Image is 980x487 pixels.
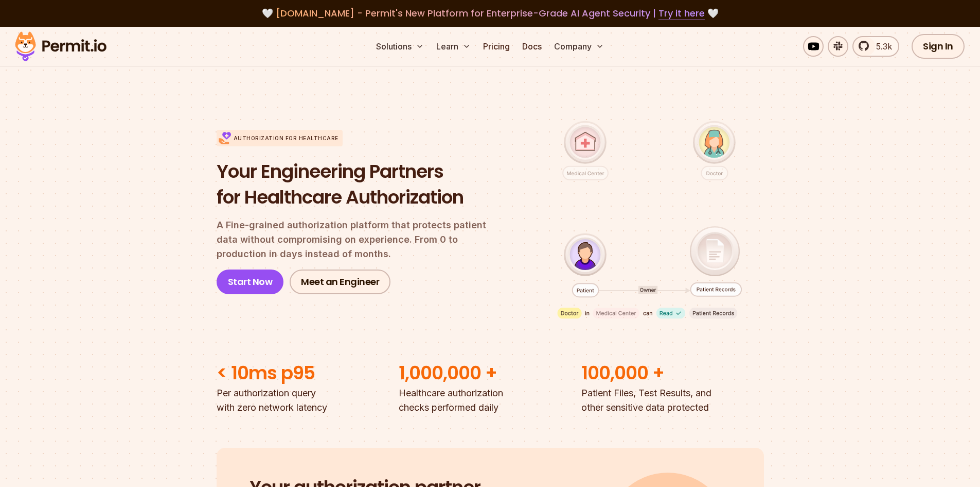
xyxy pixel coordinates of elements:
span: 5.3k [870,40,892,53]
span: [DOMAIN_NAME] - Permit's New Platform for Enterprise-Grade AI Agent Security | [276,7,705,20]
p: Authorization for Healthcare [234,135,338,142]
a: Start Now [217,270,284,294]
h1: Your Engineering Partners for Healthcare Authorization [217,159,504,210]
p: Patient Files, Test Results, and other sensitive data protected [581,386,764,415]
a: 5.3k [852,36,899,57]
p: Healthcare authorization checks performed daily [399,386,581,415]
button: Company [550,36,608,57]
p: A Fine-grained authorization platform that protects patient data without compromising on experien... [217,218,504,261]
h2: 1,000,000 + [399,360,581,386]
button: Learn [432,36,475,57]
a: Pricing [479,36,514,57]
div: 🤍 🤍 [25,6,955,21]
img: Permit logo [10,29,111,64]
a: Try it here [658,7,705,20]
a: Docs [518,36,546,57]
button: Solutions [372,36,428,57]
a: Sign In [912,34,965,59]
p: Per authorization query with zero network latency [217,386,399,415]
h2: 100,000 + [581,360,764,386]
h2: < 10ms p95 [217,360,399,386]
a: Meet an Engineer [290,270,390,294]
